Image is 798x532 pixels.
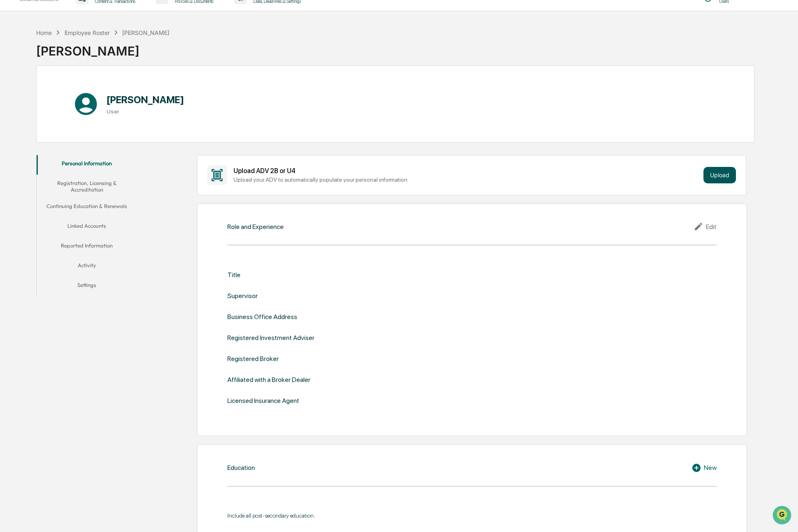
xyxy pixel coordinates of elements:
[106,108,184,115] h3: User
[82,139,99,146] span: Pylon
[8,63,23,78] img: 1746055101610-c473b297-6a78-478c-a979-82029cc54cd1
[56,100,105,115] a: 🗄️Attestations
[58,139,99,146] a: Powered byPylon
[65,29,110,36] div: Employee Roster
[227,271,241,279] div: Title
[227,292,258,300] div: Supervisor
[8,104,15,111] div: 🖐️
[36,37,169,58] div: [PERSON_NAME]
[37,198,137,217] button: Continuing Education & Renewals
[692,463,717,473] div: New
[227,376,310,384] div: Affiliated with a Broker Dealer
[37,217,137,237] button: Linked Accounts
[16,104,53,112] span: Preclearance
[694,222,717,231] div: Edit
[8,120,15,127] div: 🔎
[8,17,150,30] p: How can we help?
[772,505,794,527] iframe: Open customer support
[703,167,736,183] button: Upload
[28,63,135,71] div: Start new chat
[36,29,52,36] div: Home
[234,176,700,183] div: Upload your ADV to automatically populate your personal information.
[68,104,102,112] span: Attestations
[60,104,66,111] div: 🗄️
[37,237,137,257] button: Reported Information
[122,29,169,36] div: [PERSON_NAME]
[37,155,137,297] div: secondary tabs example
[5,116,55,131] a: 🔎Data Lookup
[227,355,279,363] div: Registered Broker
[227,512,717,519] div: Include all post-secondary education.
[16,119,52,127] span: Data Lookup
[227,223,284,231] div: Role and Experience
[37,175,137,198] button: Registration, Licensing & Accreditation
[227,464,255,472] div: Education
[37,277,137,296] button: Settings
[37,257,137,277] button: Activity
[140,65,150,75] button: Start new chat
[227,313,297,321] div: Business Office Address
[227,397,299,405] div: Licensed Insurance Agent
[234,167,700,175] div: Upload ADV 2B or U4
[227,334,315,342] div: Registered Investment Adviser
[106,94,184,106] h1: [PERSON_NAME]
[28,71,104,78] div: We're available if you need us!
[5,100,56,115] a: 🖐️Preclearance
[37,155,137,175] button: Personal Information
